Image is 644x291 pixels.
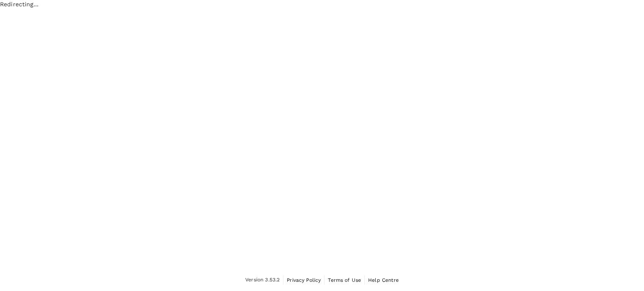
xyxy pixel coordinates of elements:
[287,276,321,285] a: Privacy Policy
[245,276,280,284] span: Version 3.53.2
[287,277,321,283] span: Privacy Policy
[368,276,399,285] a: Help Centre
[368,277,399,283] span: Help Centre
[328,277,361,283] span: Terms of Use
[328,276,361,285] a: Terms of Use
